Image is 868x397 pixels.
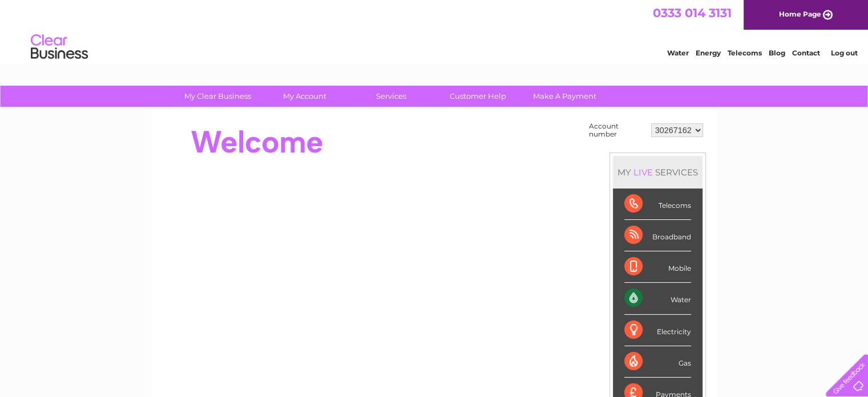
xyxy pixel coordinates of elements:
div: Telecoms [624,189,691,220]
a: 0333 014 3131 [653,6,732,20]
div: Electricity [624,315,691,346]
td: Account number [586,119,648,141]
a: Water [667,49,689,57]
div: LIVE [631,167,655,178]
div: Gas [624,346,691,378]
a: Contact [792,49,820,57]
a: My Clear Business [171,86,265,107]
a: Services [344,86,438,107]
a: Blog [769,49,785,57]
a: Telecoms [728,49,762,57]
div: Mobile [624,251,691,283]
div: Water [624,283,691,314]
div: MY SERVICES [613,156,703,189]
div: Clear Business is a trading name of Verastar Limited (registered in [GEOGRAPHIC_DATA] No. 3667643... [165,6,704,55]
img: logo.png [30,30,88,65]
a: My Account [257,86,352,107]
div: Broadband [624,220,691,251]
a: Energy [696,49,721,57]
a: Customer Help [431,86,525,107]
a: Log out [830,49,857,57]
a: Make A Payment [518,86,612,107]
